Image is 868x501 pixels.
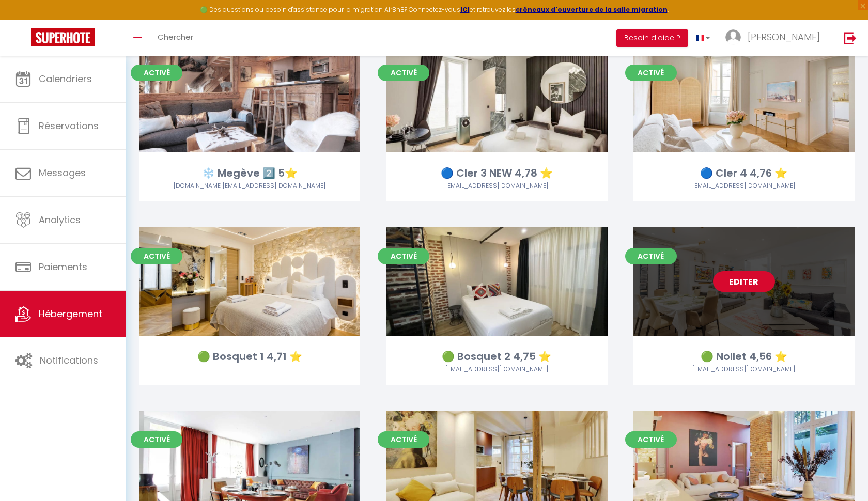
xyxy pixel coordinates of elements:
[40,354,98,367] span: Notifications
[386,165,607,181] div: 🔵 Cler 3 NEW 4,78 ⭐️
[131,248,182,264] span: Activé
[31,28,95,46] img: Super Booking
[460,5,470,14] a: ICI
[139,181,360,191] div: Airbnb
[39,213,81,226] span: Analytics
[718,20,833,56] a: ... [PERSON_NAME]
[39,307,102,320] span: Hébergement
[39,260,87,273] span: Paiements
[386,349,607,365] div: 🟢 Bosquet 2 4,75 ⭐️
[616,29,688,47] button: Besoin d'aide ?
[633,181,855,191] div: Airbnb
[713,271,775,292] a: Editer
[378,248,429,264] span: Activé
[139,349,360,365] div: 🟢 Bosquet 1 4,71 ⭐️
[378,65,429,81] span: Activé
[39,166,86,179] span: Messages
[139,165,360,181] div: ❄️ Megève 2️⃣ 5⭐️
[131,65,182,81] span: Activé
[386,365,607,374] div: Airbnb
[844,32,857,44] img: logout
[625,431,677,448] span: Activé
[150,20,201,56] a: Chercher
[625,65,677,81] span: Activé
[158,32,193,42] span: Chercher
[516,5,668,14] a: créneaux d'ouverture de la salle migration
[633,349,855,365] div: 🟢 Nollet 4,56 ⭐️
[633,365,855,374] div: Airbnb
[131,431,182,448] span: Activé
[39,119,99,132] span: Réservations
[378,431,429,448] span: Activé
[625,248,677,264] span: Activé
[725,29,741,45] img: ...
[633,165,855,181] div: 🔵 Cler 4 4,76 ⭐️
[386,181,607,191] div: Airbnb
[748,30,820,43] span: [PERSON_NAME]
[39,72,92,85] span: Calendriers
[8,4,39,35] button: Ouvrir le widget de chat LiveChat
